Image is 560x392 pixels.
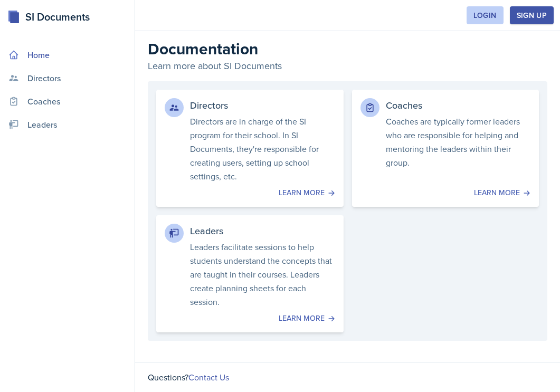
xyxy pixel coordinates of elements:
div: Learn more [165,187,335,198]
p: Directors are in charge of the SI program for their school. In SI Documents, they're responsible ... [190,114,335,183]
div: Questions? [135,362,560,392]
div: Login [473,11,497,20]
a: Directors Directors are in charge of the SI program for their school. In SI Documents, they're re... [156,90,344,207]
a: Directors [4,68,130,89]
div: Learn more [360,187,531,198]
div: Leaders [190,224,335,238]
div: Learn more [165,313,335,324]
div: Sign Up [517,11,547,20]
button: Login [467,6,504,24]
a: Coaches Coaches are typically former leaders who are responsible for helping and mentoring the le... [352,90,539,207]
div: Directors [190,98,335,112]
p: Coaches are typically former leaders who are responsible for helping and mentoring the leaders wi... [386,114,531,169]
h2: Documentation [148,40,547,59]
a: Home [4,44,130,65]
a: Coaches [4,91,130,112]
button: Sign Up [510,6,554,24]
a: Leaders Leaders facilitate sessions to help students understand the concepts that are taught in t... [156,215,344,332]
div: Coaches [386,98,531,112]
a: Leaders [4,114,130,135]
p: Learn more about SI Documents [148,59,547,73]
p: Leaders facilitate sessions to help students understand the concepts that are taught in their cou... [190,240,335,309]
a: Contact Us [188,371,229,383]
